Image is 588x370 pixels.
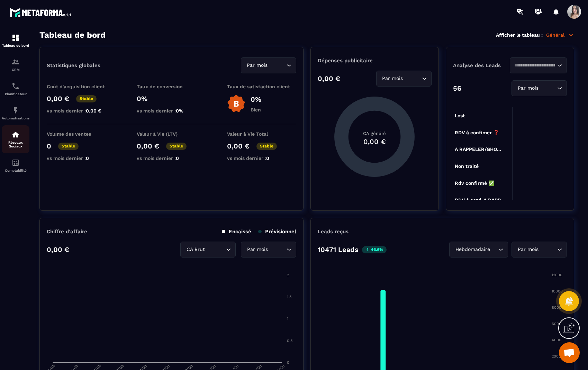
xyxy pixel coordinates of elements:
[510,57,567,73] div: Search for option
[2,28,29,53] a: formationformationTableau de bord
[241,242,296,258] div: Search for option
[180,242,236,258] div: Search for option
[318,57,432,64] p: Dépenses publicitaire
[552,322,561,326] tspan: 6000
[516,84,540,92] span: Par mois
[258,228,296,235] p: Prévisionnel
[137,84,206,89] p: Taux de conversion
[318,245,359,254] p: 10471 Leads
[137,142,159,150] p: 0,00 €
[516,246,540,253] span: Par mois
[2,125,29,153] a: social-networksocial-networkRéseaux Sociaux
[11,130,20,139] img: social-network
[39,30,106,40] h3: Tableau de bord
[269,62,285,69] input: Search for option
[287,295,291,299] tspan: 1.5
[2,141,29,148] p: Réseaux Sociaux
[86,108,101,114] span: 0,00 €
[376,71,432,87] div: Search for option
[206,246,224,253] input: Search for option
[546,32,574,38] p: Général
[552,289,563,294] tspan: 10000
[11,34,20,42] img: formation
[256,143,277,150] p: Stable
[512,242,567,258] div: Search for option
[287,339,292,343] tspan: 0.5
[454,246,491,253] span: Hebdomadaire
[512,80,567,96] div: Search for option
[47,108,116,114] p: vs mois dernier :
[453,84,461,92] p: 56
[2,77,29,101] a: schedulerschedulerPlanificateur
[137,131,206,137] p: Valeur à Vie (LTV)
[47,155,116,161] p: vs mois dernier :
[137,94,206,103] p: 0%
[455,146,501,152] tspan: A RAPPELER/GHO...
[455,163,479,169] tspan: Non traité
[455,180,495,186] tspan: Rdv confirmé ✅
[11,106,20,115] img: automations
[514,62,555,69] input: Search for option
[2,53,29,77] a: formationformationCRM
[2,169,29,172] p: Comptabilité
[552,305,561,310] tspan: 8000
[227,155,296,161] p: vs mois dernier :
[287,360,289,365] tspan: 0
[166,143,187,150] p: Stable
[251,95,261,103] p: 0%
[176,155,179,161] span: 0
[2,44,29,47] p: Tableau de bord
[47,62,100,69] p: Statistiques globales
[491,246,497,253] input: Search for option
[76,95,97,102] p: Stable
[318,74,340,83] p: 0,00 €
[381,75,405,82] span: Par mois
[287,273,289,277] tspan: 2
[552,273,562,277] tspan: 12000
[47,142,51,150] p: 0
[11,58,20,66] img: formation
[540,246,555,253] input: Search for option
[227,142,250,150] p: 0,00 €
[222,228,251,235] p: Encaissé
[227,94,245,113] img: b-badge-o.b3b20ee6.svg
[455,113,465,118] tspan: Lost
[455,130,499,136] tspan: RDV à confimer ❓
[2,101,29,125] a: automationsautomationsAutomatisations
[47,131,116,137] p: Volume des ventes
[47,94,69,103] p: 0,00 €
[11,82,20,90] img: scheduler
[251,107,261,112] p: Bien
[47,245,69,254] p: 0,00 €
[266,155,269,161] span: 0
[47,84,116,89] p: Coût d'acquisition client
[455,197,504,203] tspan: RDV à conf. A RAPP...
[137,108,206,114] p: vs mois dernier :
[2,68,29,72] p: CRM
[227,84,296,89] p: Taux de satisfaction client
[176,108,183,114] span: 0%
[245,246,269,253] span: Par mois
[405,75,420,82] input: Search for option
[86,155,89,161] span: 0
[137,155,206,161] p: vs mois dernier :
[227,131,296,137] p: Valeur à Vie Total
[552,338,561,342] tspan: 4000
[2,92,29,96] p: Planificateur
[11,159,20,167] img: accountant
[449,242,508,258] div: Search for option
[540,84,555,92] input: Search for option
[559,342,580,363] a: Ouvrir le chat
[185,246,206,253] span: CA Brut
[496,32,543,38] p: Afficher le tableau :
[245,62,269,69] span: Par mois
[552,354,561,359] tspan: 2000
[2,116,29,120] p: Automatisations
[269,246,285,253] input: Search for option
[2,153,29,178] a: accountantaccountantComptabilité
[287,316,288,321] tspan: 1
[453,62,510,69] p: Analyse des Leads
[47,228,87,235] p: Chiffre d’affaire
[362,246,387,253] p: 46.6%
[318,228,349,235] p: Leads reçus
